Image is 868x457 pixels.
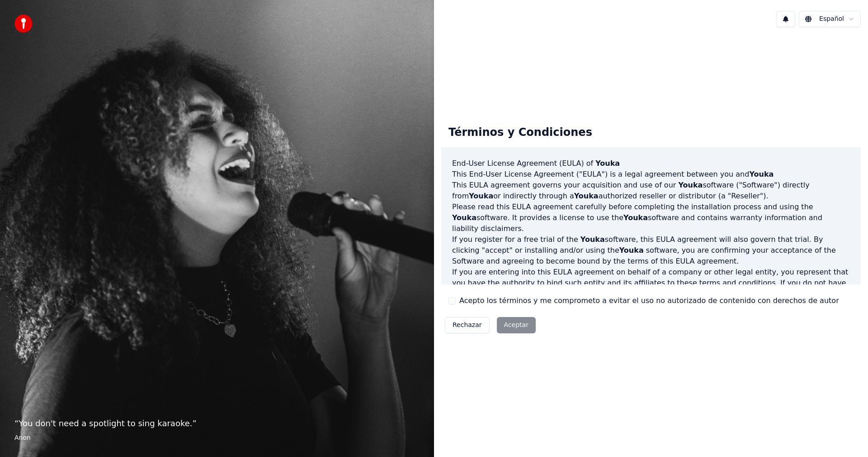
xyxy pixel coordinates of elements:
[445,317,490,333] button: Rechazar
[452,169,850,180] p: This End-User License Agreement ("EULA") is a legal agreement between you and
[14,433,420,443] footer: Anon
[459,295,839,306] label: Acepto los términos y me comprometo a evitar el uso no autorizado de contenido con derechos de autor
[749,170,774,178] span: Youka
[452,213,476,222] span: Youka
[14,14,33,33] img: youka
[623,213,648,222] span: Youka
[452,202,850,234] p: Please read this EULA agreement carefully before completing the installation process and using th...
[595,159,620,168] span: Youka
[452,267,850,310] p: If you are entering into this EULA agreement on behalf of a company or other legal entity, you re...
[469,192,493,200] span: Youka
[452,180,850,202] p: This EULA agreement governs your acquisition and use of our software ("Software") directly from o...
[574,192,599,200] span: Youka
[452,234,850,267] p: If you register for a free trial of the software, this EULA agreement will also govern that trial...
[441,118,599,147] div: Términos y Condiciones
[580,235,605,244] span: Youka
[678,181,703,189] span: Youka
[452,158,850,169] h3: End-User License Agreement (EULA) of
[619,246,644,255] span: Youka
[14,417,420,430] p: “ You don't need a spotlight to sing karaoke. ”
